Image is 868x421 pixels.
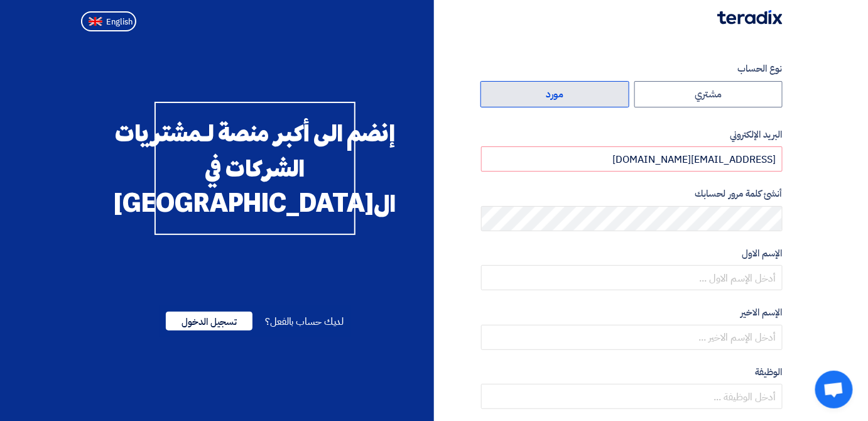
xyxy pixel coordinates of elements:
[481,187,783,201] label: أنشئ كلمة مرور لحسابك
[480,81,629,107] label: مورد
[481,128,783,142] label: البريد الإلكتروني
[89,17,102,26] img: en-US.png
[166,314,252,329] a: تسجيل الدخول
[265,314,344,329] span: لديك حساب بالفعل؟
[481,305,783,320] label: الإسم الاخير
[717,10,783,25] img: Teradix logo
[634,81,783,107] label: مشتري
[481,246,783,261] label: الإسم الاول
[155,102,355,235] div: إنضم الى أكبر منصة لـمشتريات الشركات في ال[GEOGRAPHIC_DATA]
[481,62,783,76] label: نوع الحساب
[81,11,136,31] button: English
[481,384,783,409] input: أدخل الوظيفة ...
[106,18,133,26] span: English
[481,365,783,380] label: الوظيفة
[481,325,783,350] input: أدخل الإسم الاخير ...
[481,265,783,290] input: أدخل الإسم الاول ...
[815,371,853,408] div: Open chat
[481,146,783,172] input: أدخل بريد العمل الإلكتروني الخاص بك ...
[166,312,252,331] span: تسجيل الدخول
